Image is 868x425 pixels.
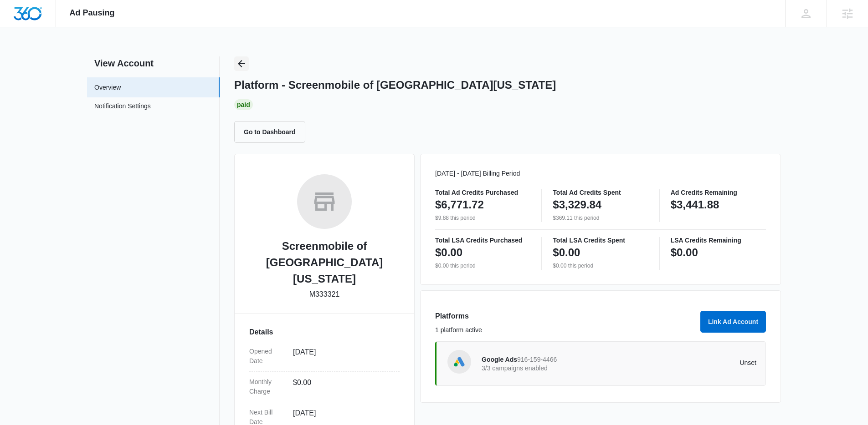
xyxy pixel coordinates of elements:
[482,356,517,363] span: Google Ads
[234,121,305,143] button: Go to Dashboard
[553,197,601,212] p: $3,329.84
[435,325,695,335] p: 1 platform active
[234,128,311,136] a: Go to Dashboard
[671,245,698,260] p: $0.00
[553,237,648,243] p: Total LSA Credits Spent
[435,262,530,270] p: $0.00 this period
[249,327,400,338] h3: Details
[70,8,115,18] span: Ad Pausing
[553,189,648,196] p: Total Ad Credits Spent
[553,262,648,270] p: $0.00 this period
[553,245,580,260] p: $0.00
[249,372,400,402] div: Monthly Charge$0.00
[94,83,121,92] a: Overview
[435,341,766,386] a: Google AdsGoogle Ads916-159-44663/3 campaigns enabledUnset
[671,189,766,196] p: Ad Credits Remaining
[234,78,556,92] h1: Platform - Screenmobile of [GEOGRAPHIC_DATA][US_STATE]
[435,237,530,243] p: Total LSA Credits Purchased
[435,245,462,260] p: $0.00
[671,237,766,243] p: LSA Credits Remaining
[249,341,400,372] div: Opened Date[DATE]
[435,189,530,196] p: Total Ad Credits Purchased
[249,238,400,287] h2: Screenmobile of [GEOGRAPHIC_DATA][US_STATE]
[671,197,719,212] p: $3,441.88
[435,197,484,212] p: $6,771.72
[553,214,648,222] p: $369.11 this period
[87,56,220,70] h2: View Account
[309,289,340,300] p: M333321
[700,311,766,333] button: Link Ad Account
[249,347,286,366] dt: Opened Date
[435,169,766,178] p: [DATE] - [DATE] Billing Period
[293,347,392,366] dd: [DATE]
[94,101,151,113] a: Notification Settings
[482,365,619,371] p: 3/3 campaigns enabled
[435,214,530,222] p: $9.88 this period
[249,377,286,396] dt: Monthly Charge
[619,359,757,366] p: Unset
[234,56,249,71] button: Back
[435,311,695,322] h3: Platforms
[517,356,557,363] span: 916-159-4466
[452,355,466,369] img: Google Ads
[293,377,392,396] dd: $0.00
[234,99,253,110] div: Paid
